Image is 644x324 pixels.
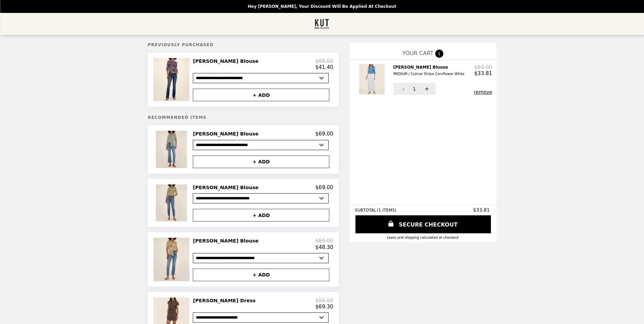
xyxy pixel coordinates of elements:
[435,50,443,58] span: 1
[315,58,333,64] p: $69.00
[355,215,491,233] a: SECURE CHECKOUT
[393,71,465,77] div: MEDIUM / Colmar Stripe Cornflower White
[315,131,333,137] p: $69.00
[193,312,329,323] select: Select a product variant
[193,58,261,64] h2: [PERSON_NAME] Blouse
[248,4,396,9] p: Hey [PERSON_NAME], your discount will be applied at checkout
[148,115,338,120] h5: Recommended Items
[393,64,467,77] h2: [PERSON_NAME] Blouse
[417,83,436,95] button: +
[474,64,492,70] p: $69.00
[193,298,258,304] h2: [PERSON_NAME] Dress
[193,269,329,281] button: + ADD
[393,83,412,95] button: -
[402,50,433,56] span: YOUR CART
[315,64,333,70] p: $41.40
[193,73,329,83] select: Select a product variant
[193,140,329,150] select: Select a product variant
[156,184,188,221] img: Jasmine Chiffon Blouse
[314,17,330,31] img: Brand Logo
[193,238,261,244] h2: [PERSON_NAME] Blouse
[193,89,329,101] button: + ADD
[413,86,416,92] span: 1
[148,42,338,47] h5: Previously Purchased
[315,304,333,310] p: $69.30
[193,253,329,263] select: Select a product variant
[355,236,491,239] div: Taxes and Shipping calculated at checkout
[156,131,188,168] img: Jasmine Chiffon Blouse
[193,209,329,221] button: + ADD
[474,70,492,76] p: $33.81
[193,131,261,137] h2: [PERSON_NAME] Blouse
[355,208,377,213] span: SUBTOTAL
[359,64,386,95] img: Jasmine Chiffon Blouse
[153,238,191,281] img: Jasmine Chiffon Blouse
[315,244,333,250] p: $48.30
[377,208,396,213] span: ( 1 ITEMS )
[315,184,333,191] p: $69.00
[153,58,191,101] img: Jasmine Chiffon Blouse
[193,193,329,203] select: Select a product variant
[315,298,333,304] p: $99.00
[473,207,491,213] span: $33.81
[315,238,333,244] p: $69.00
[474,89,492,95] button: remove
[193,184,261,191] h2: [PERSON_NAME] Blouse
[193,156,329,168] button: + ADD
